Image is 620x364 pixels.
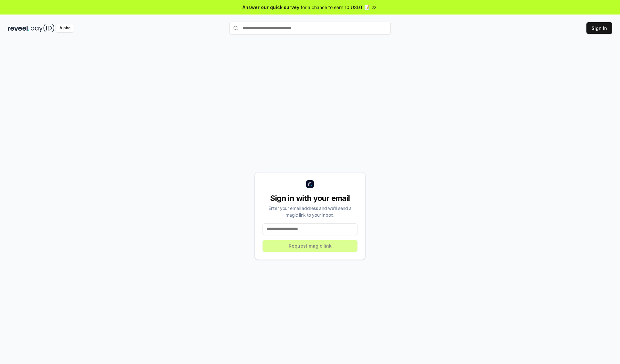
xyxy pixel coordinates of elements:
span: Answer our quick survey [243,4,299,11]
div: Sign in with your email [263,193,357,203]
div: Alpha [56,24,74,32]
div: Enter your email address and we’ll send a magic link to your inbox. [263,205,357,218]
img: logo_small [306,180,314,188]
button: Sign In [586,22,612,34]
img: pay_id [31,24,55,32]
img: reveel_dark [8,24,29,32]
span: for a chance to earn 10 USDT 📝 [301,4,370,11]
